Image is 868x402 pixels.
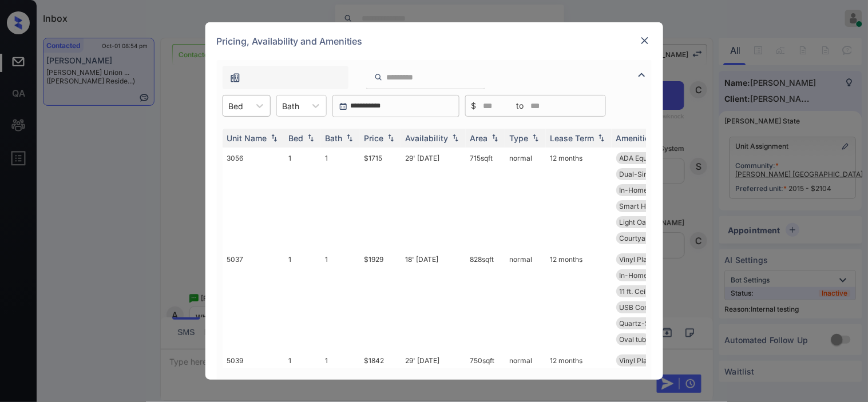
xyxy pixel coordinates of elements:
[510,133,529,143] div: Type
[284,249,321,350] td: 1
[360,148,401,249] td: $1715
[620,271,681,280] span: In-Home Washer ...
[321,249,360,350] td: 1
[385,134,397,142] img: sorting
[635,68,649,82] img: icon-zuma
[546,148,612,249] td: 12 months
[344,134,355,142] img: sorting
[620,186,681,194] span: In-Home Washer ...
[326,133,343,143] div: Bath
[489,134,501,142] img: sorting
[284,148,321,249] td: 1
[470,133,488,143] div: Area
[546,249,612,350] td: 12 months
[406,133,449,143] div: Availability
[450,134,461,142] img: sorting
[550,133,594,143] div: Lease Term
[620,356,671,365] span: Vinyl Plank - 1...
[596,134,607,142] img: sorting
[620,154,665,162] span: ADA Equipped
[223,148,284,249] td: 3056
[505,148,546,249] td: normal
[620,170,679,178] span: Dual-Sink Maste...
[223,249,284,350] td: 5037
[360,249,401,350] td: $1929
[616,133,655,143] div: Amenities
[530,134,541,142] img: sorting
[620,202,679,210] span: Smart Home Lock
[227,133,267,143] div: Unit Name
[620,218,676,226] span: Light Oak Cabin...
[305,134,316,142] img: sorting
[374,72,383,82] img: icon-zuma
[401,249,466,350] td: 18' [DATE]
[289,133,304,143] div: Bed
[401,148,466,249] td: 29' [DATE]
[620,287,661,296] span: 11 ft. Ceilings
[620,255,671,264] span: Vinyl Plank - 1...
[505,249,546,350] td: normal
[620,319,678,328] span: Quartz-Style Co...
[517,99,524,112] span: to
[639,35,651,46] img: close
[466,148,505,249] td: 715 sqft
[620,303,680,312] span: USB Compatible ...
[471,99,477,112] span: $
[620,234,671,242] span: Courtyard View
[364,133,384,143] div: Price
[620,335,647,344] span: Oval tub
[268,134,280,142] img: sorting
[229,72,241,83] img: icon-zuma
[321,148,360,249] td: 1
[466,249,505,350] td: 828 sqft
[205,22,663,60] div: Pricing, Availability and Amenities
